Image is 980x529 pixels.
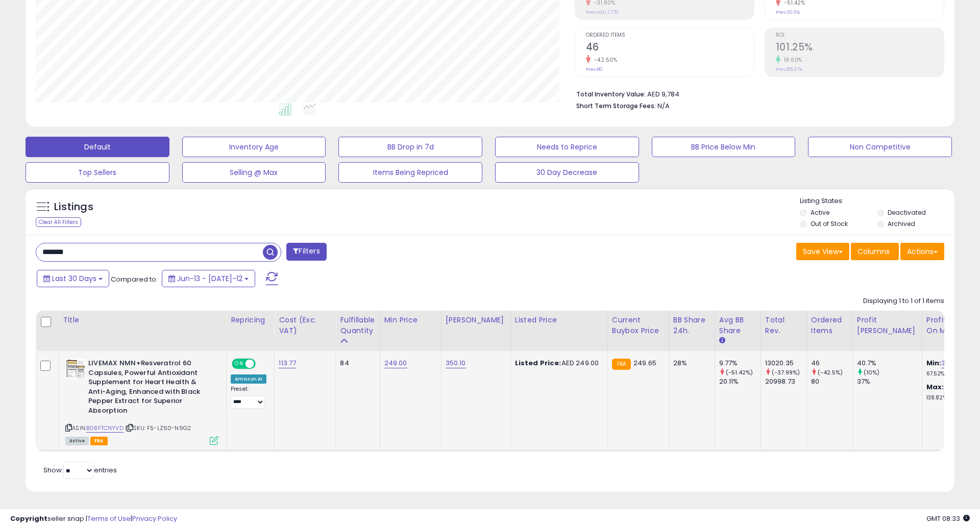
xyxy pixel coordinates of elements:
[811,377,852,386] div: 80
[26,137,169,157] button: Default
[446,358,466,368] a: 350.10
[673,359,707,368] div: 28%
[54,200,93,214] h5: Listings
[719,377,761,386] div: 20.11%
[586,33,754,38] span: Ordered Items
[765,315,802,336] div: Total Rev.
[657,101,670,111] span: N/A
[586,9,619,15] small: Prev: AED 7,770
[384,358,407,368] a: 249.00
[515,315,603,325] div: Listed Price
[776,41,944,55] h2: 101.25%
[811,359,852,368] div: 46
[231,315,270,325] div: Repricing
[612,359,631,370] small: FBA
[719,315,756,336] div: Avg BB Share
[338,162,482,183] button: Items Being Repriced
[888,208,926,217] label: Deactivated
[576,90,646,98] b: Total Inventory Value:
[776,9,800,15] small: Prev: 20.11%
[857,315,918,336] div: Profit [PERSON_NAME]
[87,514,131,523] a: Terms of Use
[811,219,848,228] label: Out of Stock
[279,358,296,368] a: 113.77
[162,270,255,287] button: Jun-13 - [DATE]-12
[26,162,169,183] button: Top Sellers
[941,358,960,368] a: 32.40
[111,274,158,284] span: Compared to:
[857,359,922,368] div: 40.7%
[586,66,603,72] small: Prev: 80
[772,368,800,376] small: (-37.99%)
[125,424,191,432] span: | SKU: F5-LZ60-N9G2
[254,360,271,368] span: OFF
[811,208,829,217] label: Active
[231,386,266,409] div: Preset:
[576,102,656,110] b: Short Term Storage Fees:
[863,296,944,306] div: Displaying 1 to 1 of 1 items
[765,377,806,386] div: 20998.73
[796,243,849,260] button: Save View
[800,196,954,206] p: Listing States:
[586,41,754,55] h2: 46
[65,359,218,444] div: ASIN:
[36,217,81,227] div: Clear All Filters
[857,246,890,257] span: Columns
[944,382,962,392] a: 47.37
[384,315,437,325] div: Min Price
[43,465,117,475] span: Show: entries
[515,359,600,368] div: AED 249.00
[719,336,725,345] small: Avg BB Share.
[182,162,326,183] button: Selling @ Max
[851,243,899,260] button: Columns
[673,315,710,336] div: BB Share 24h.
[52,273,96,284] span: Last 30 Days
[926,382,944,392] b: Max:
[591,56,618,64] small: -42.50%
[88,359,212,418] b: LIVEMAX NMN+Resveratrol 60 Capsules, Powerful Antioxidant Supplement for Heart Health & Anti-Agin...
[90,437,108,445] span: FBA
[776,33,944,38] span: ROI
[446,315,506,325] div: [PERSON_NAME]
[612,315,665,336] div: Current Buybox Price
[279,315,331,336] div: Cost (Exc. VAT)
[86,424,124,433] a: B08FTCNYVD
[65,437,89,445] span: All listings currently available for purchase on Amazon
[515,358,561,368] b: Listed Price:
[10,514,177,524] div: seller snap | |
[340,359,372,368] div: 84
[286,243,326,261] button: Filters
[900,243,944,260] button: Actions
[864,368,880,376] small: (10%)
[818,368,843,376] small: (-42.5%)
[495,162,639,183] button: 30 Day Decrease
[63,315,222,325] div: Title
[811,315,848,336] div: Ordered Items
[888,219,915,228] label: Archived
[340,315,375,336] div: Fulfillable Quantity
[231,374,266,384] div: Amazon AI
[926,514,970,523] span: 2025-08-12 08:33 GMT
[857,377,922,386] div: 37%
[495,137,639,157] button: Needs to Reprice
[338,137,482,157] button: BB Drop in 7d
[776,66,802,72] small: Prev: 85.37%
[10,514,47,523] strong: Copyright
[182,137,326,157] button: Inventory Age
[132,514,177,523] a: Privacy Policy
[808,137,952,157] button: Non Competitive
[65,359,86,379] img: 51JcmY1TMFL._SL40_.jpg
[780,56,802,64] small: 18.60%
[765,359,806,368] div: 13020.35
[37,270,109,287] button: Last 30 Days
[926,358,942,368] b: Min:
[652,137,796,157] button: BB Price Below Min
[726,368,753,376] small: (-51.42%)
[233,360,246,368] span: ON
[633,358,656,368] span: 249.65
[177,273,242,284] span: Jun-13 - [DATE]-12
[719,359,761,368] div: 9.77%
[576,87,937,99] li: AED 9,784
